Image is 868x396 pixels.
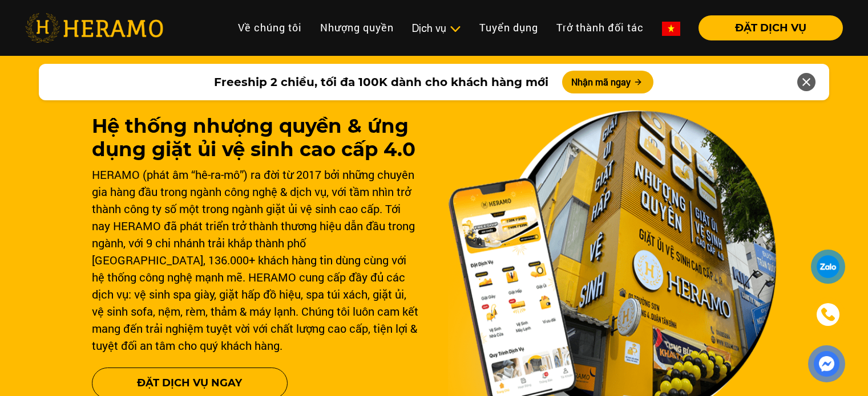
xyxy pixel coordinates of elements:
[25,13,163,43] img: heramo-logo.png
[812,298,845,332] a: phone-icon
[92,115,421,161] h1: Hệ thống nhượng quyền & ứng dụng giặt ủi vệ sinh cao cấp 4.0
[214,74,548,91] span: Freeship 2 chiều, tối đa 100K dành cho khách hàng mới
[470,15,547,40] a: Tuyển dụng
[229,15,311,40] a: Về chúng tôi
[449,23,461,35] img: subToggleIcon
[562,71,653,93] button: Nhận mã ngay
[311,15,403,40] a: Nhượng quyền
[699,15,843,40] button: ĐẶT DỊCH VỤ
[662,22,680,36] img: vn-flag.png
[689,23,843,33] a: ĐẶT DỊCH VỤ
[92,166,421,354] div: HERAMO (phát âm “hê-ra-mô”) ra đời từ 2017 bởi những chuyên gia hàng đầu trong ngành công nghệ & ...
[412,21,461,36] div: Dịch vụ
[819,306,836,323] img: phone-icon
[547,15,653,40] a: Trở thành đối tác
